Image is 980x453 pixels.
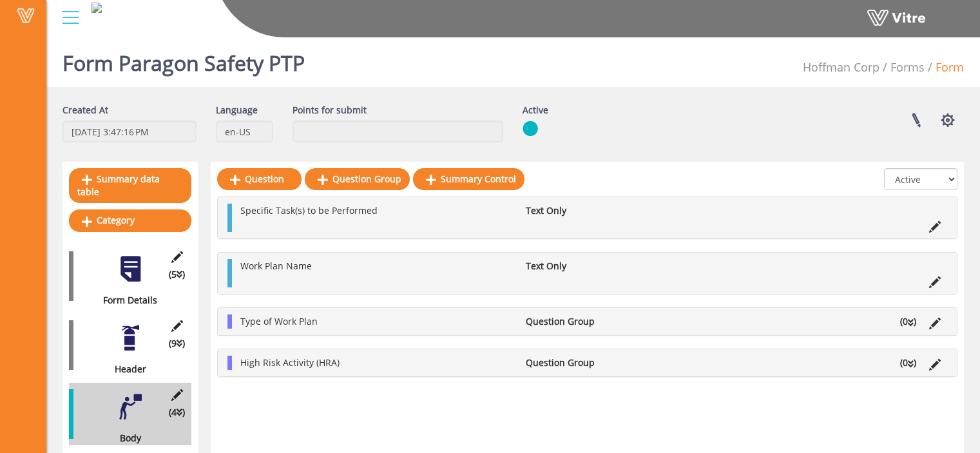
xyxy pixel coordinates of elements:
span: Specific Task(s) to be Performed [240,204,378,217]
div: Body [69,431,182,445]
label: Points for submit [293,103,367,117]
span: Type of Work Plan [240,315,318,327]
a: Question Group [305,168,410,190]
label: Active [523,103,548,117]
li: Text Only [519,259,626,273]
a: Summary Control [413,168,524,190]
h1: Form Paragon Safety PTP [62,32,305,87]
li: Question Group [519,356,626,370]
li: Text Only [519,204,626,218]
a: Question [217,168,302,190]
li: (0 ) [894,314,923,329]
img: 979c72ab-b8b6-4cd2-9386-84fee8092104.png [91,3,102,13]
li: Question Group [519,314,626,329]
label: Language [216,103,258,117]
span: 210 [803,59,879,75]
span: (4 ) [169,405,185,419]
li: (0 ) [894,356,923,370]
a: Summary data table [69,168,191,203]
div: Header [69,362,182,376]
label: Created At [62,103,108,117]
a: Category [69,209,191,231]
a: Forms [890,59,925,75]
div: Form Details [69,293,182,307]
img: yes [523,120,538,137]
span: (9 ) [169,336,185,351]
li: Form [925,58,964,76]
span: High Risk Activity (HRA) [240,356,340,369]
span: Work Plan Name [240,260,312,272]
span: (5 ) [169,267,185,282]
